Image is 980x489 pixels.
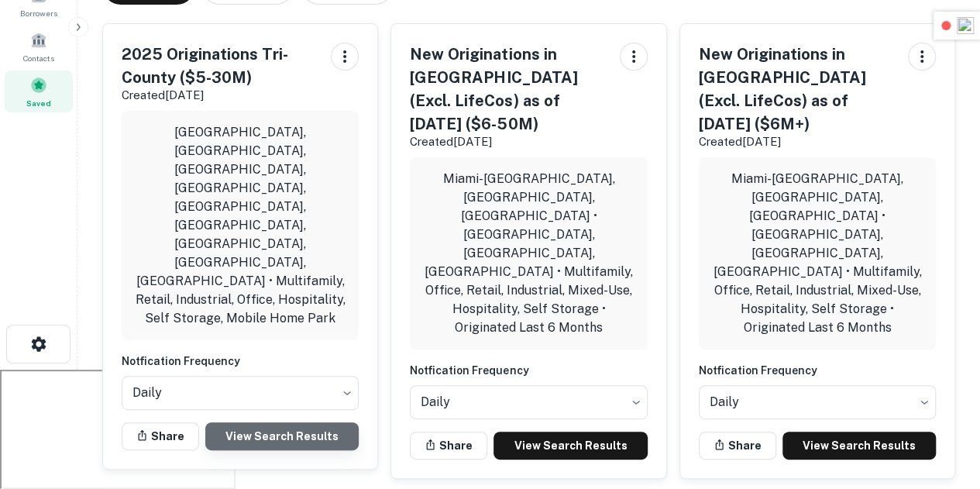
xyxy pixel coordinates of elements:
[122,43,318,89] h5: 2025 Originations Tri-County ($5-30M)
[5,71,73,112] a: Saved
[410,43,607,136] h5: New Originations in [GEOGRAPHIC_DATA] (Excl. LifeCos) as of [DATE] ($6-50M)
[782,432,936,460] a: View Search Results
[410,432,487,460] button: Share
[20,7,57,19] span: Borrowers
[122,353,359,370] h6: Notfication Frequency
[23,52,54,64] span: Contacts
[699,133,896,151] p: Created [DATE]
[410,362,647,379] h6: Notfication Frequency
[410,381,647,424] div: Without label
[26,97,51,109] span: Saved
[422,170,634,337] p: Miami-[GEOGRAPHIC_DATA], [GEOGRAPHIC_DATA], [GEOGRAPHIC_DATA] • [GEOGRAPHIC_DATA], [GEOGRAPHIC_DA...
[711,170,923,337] p: Miami-[GEOGRAPHIC_DATA], [GEOGRAPHIC_DATA], [GEOGRAPHIC_DATA] • [GEOGRAPHIC_DATA], [GEOGRAPHIC_DA...
[122,86,318,105] p: Created [DATE]
[903,365,980,439] iframe: Chat Widget
[122,422,199,450] button: Share
[699,43,896,136] h5: New Originations in [GEOGRAPHIC_DATA] (Excl. LifeCos) as of [DATE] ($6M+)
[699,381,936,424] div: Without label
[493,432,647,460] a: View Search Results
[410,133,607,151] p: Created [DATE]
[699,432,776,460] button: Share
[134,123,346,328] p: [GEOGRAPHIC_DATA], [GEOGRAPHIC_DATA], [GEOGRAPHIC_DATA], [GEOGRAPHIC_DATA], [GEOGRAPHIC_DATA], [G...
[699,362,936,379] h6: Notfication Frequency
[5,26,73,67] a: Contacts
[122,371,359,415] div: Without label
[205,422,359,450] a: View Search Results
